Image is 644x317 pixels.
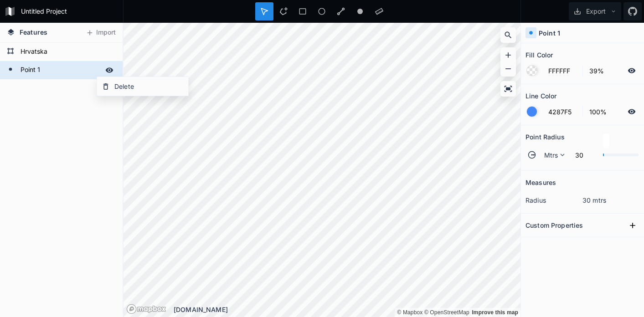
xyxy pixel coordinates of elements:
[20,27,47,37] span: Features
[539,28,560,38] h4: Point 1
[526,48,553,62] h2: Fill Color
[424,309,469,316] a: OpenStreetMap
[570,149,598,160] input: 0
[544,150,558,160] span: Mtrs
[526,218,583,232] h2: Custom Properties
[472,309,518,316] a: Map feedback
[126,304,166,314] a: Mapbox logo
[526,130,565,144] h2: Point Radius
[81,26,120,40] button: Import
[526,89,556,103] h2: Line Color
[97,77,188,96] div: Delete
[526,195,582,205] dt: radius
[582,195,639,205] dd: 30 mtrs
[569,2,621,20] button: Export
[397,309,422,316] a: Mapbox
[174,305,520,314] div: [DOMAIN_NAME]
[526,175,556,189] h2: Measures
